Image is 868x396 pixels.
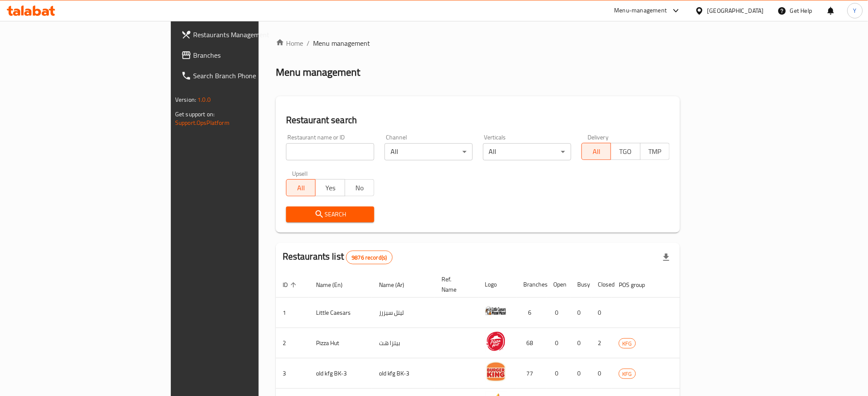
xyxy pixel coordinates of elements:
span: Restaurants Management [193,30,309,40]
span: No [349,182,371,194]
button: TMP [640,143,670,160]
span: 1.0.0 [197,94,211,105]
h2: Restaurants list [283,250,393,264]
button: All [286,179,316,196]
button: TGO [611,143,640,160]
span: TGO [614,145,637,158]
td: بيتزا هت [372,328,435,358]
td: 0 [547,328,571,358]
span: POS group [619,280,656,290]
th: Open [547,272,571,298]
span: Name (En) [316,280,354,290]
td: 68 [517,328,547,358]
td: 0 [591,358,612,389]
button: No [345,179,374,196]
a: Branches [174,45,316,65]
span: KFG [619,339,635,349]
span: Name (Ar) [379,280,415,290]
label: Delivery [588,134,609,140]
td: ليتل سيزرز [372,298,435,328]
button: Yes [315,179,345,196]
span: Branches [193,50,309,60]
button: All [582,143,611,160]
span: TMP [644,145,666,158]
td: 0 [571,358,591,389]
div: Export file [656,247,677,268]
span: Yes [319,182,341,194]
h2: Menu management [276,65,360,79]
th: Branches [517,272,547,298]
span: Version: [175,94,196,105]
span: KFG [619,369,635,379]
label: Upsell [292,171,308,177]
a: Support.OpsPlatform [175,117,230,128]
td: 0 [571,298,591,328]
td: 77 [517,358,547,389]
td: 0 [547,298,571,328]
span: Search [293,209,367,220]
span: Search Branch Phone [193,71,309,81]
td: old kfg BK-3 [372,358,435,389]
button: Search [286,207,374,222]
span: Ref. Name [442,274,468,295]
img: old kfg BK-3 [485,361,507,382]
span: All [290,182,312,194]
div: All [385,143,473,160]
td: 0 [591,298,612,328]
div: All [483,143,571,160]
span: Get support on: [175,109,215,120]
span: ID [283,280,299,290]
td: Pizza Hut [309,328,372,358]
td: 0 [547,358,571,389]
div: Total records count [346,251,392,264]
span: All [585,145,608,158]
td: 0 [571,328,591,358]
h2: Restaurant search [286,114,670,127]
th: Logo [478,272,517,298]
td: 6 [517,298,547,328]
img: Pizza Hut [485,331,507,352]
td: Little Caesars [309,298,372,328]
a: Restaurants Management [174,24,316,45]
input: Search for restaurant name or ID.. [286,143,374,160]
div: Menu-management [614,6,667,16]
div: [GEOGRAPHIC_DATA] [707,6,764,15]
img: Little Caesars [485,300,507,322]
span: Menu management [313,38,370,48]
th: Closed [591,272,612,298]
a: Search Branch Phone [174,65,316,86]
span: Y [853,6,857,15]
td: old kfg BK-3 [309,358,372,389]
nav: breadcrumb [276,38,680,48]
span: 9876 record(s) [346,254,392,262]
td: 2 [591,328,612,358]
th: Busy [571,272,591,298]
